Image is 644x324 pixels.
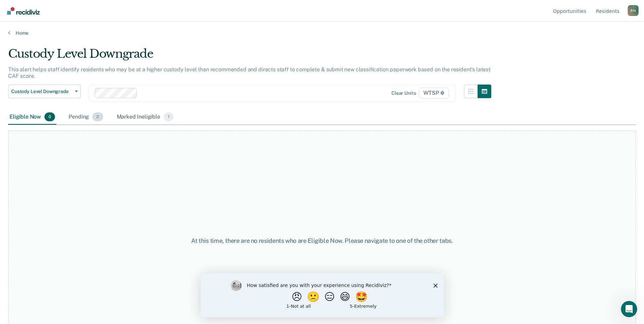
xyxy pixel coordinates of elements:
[44,112,55,121] span: 0
[419,88,449,98] span: WTSP
[92,112,103,121] span: 2
[391,90,416,96] div: Clear units
[11,89,72,94] span: Custody Level Downgrade
[628,5,639,16] button: Profile dropdown button
[8,66,491,79] p: This alert helps staff identify residents who may be at a higher custody level than recommended a...
[8,85,81,98] button: Custody Level Downgrade
[628,5,639,16] div: R N
[67,110,104,125] div: Pending2
[621,301,637,317] iframe: Intercom live chat
[8,47,491,66] div: Custody Level Downgrade
[7,7,40,15] img: Recidiviz
[201,273,444,317] iframe: Survey by Kim from Recidiviz
[165,237,479,245] div: At this time, there are no residents who are Eligible Now. Please navigate to one of the other tabs.
[164,112,173,121] span: 1
[115,110,175,125] div: Marked Ineligible1
[8,30,636,36] a: Home
[8,110,56,125] div: Eligible Now0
